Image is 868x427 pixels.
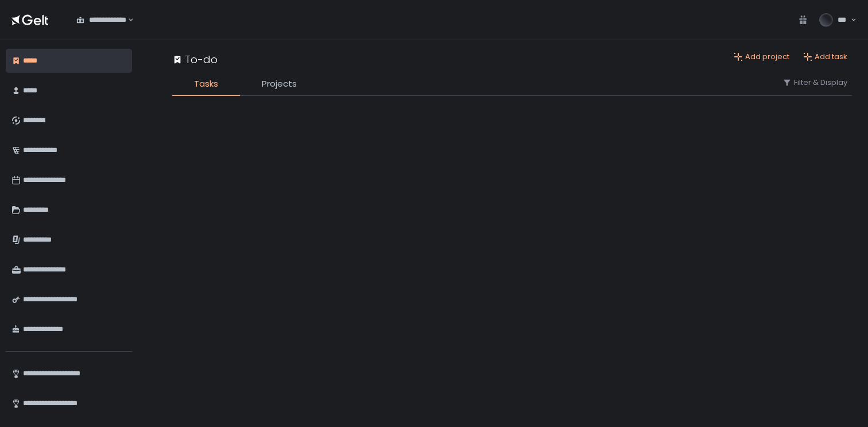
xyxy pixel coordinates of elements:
span: Projects [262,77,297,91]
button: Add task [803,52,847,62]
div: Search for option [69,8,134,32]
div: To-do [172,52,218,67]
button: Filter & Display [782,77,847,88]
button: Add project [734,52,789,62]
input: Search for option [126,14,127,26]
span: Tasks [194,77,218,91]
